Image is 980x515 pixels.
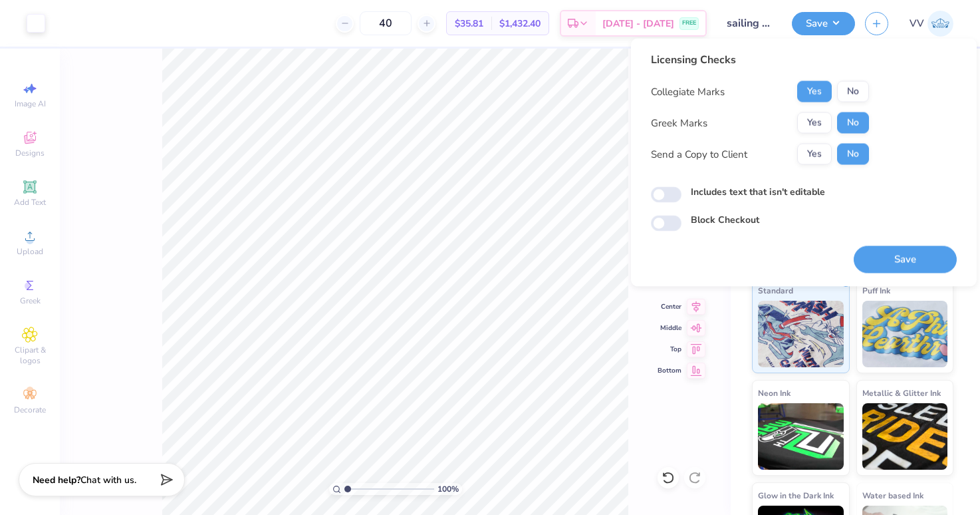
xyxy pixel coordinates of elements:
span: Standard [758,283,793,297]
span: [DATE] - [DATE] [602,17,674,31]
div: Licensing Checks [651,52,869,68]
button: No [837,81,869,102]
span: Image AI [15,98,46,109]
span: 100 % [437,483,459,495]
a: VV [910,11,953,37]
span: Chat with us. [80,474,136,486]
span: Designs [15,148,45,158]
span: $35.81 [455,17,483,31]
img: Neon Ink [758,403,844,470]
div: Send a Copy to Client [651,146,747,162]
span: Clipart & logos [7,345,53,366]
span: FREE [682,19,696,28]
img: Standard [758,301,844,367]
span: Center [658,302,681,311]
button: Yes [797,144,832,165]
span: Metallic & Glitter Ink [862,386,941,400]
span: VV [910,16,924,31]
span: Middle [658,323,681,333]
span: Neon Ink [758,386,791,400]
button: Save [854,246,957,273]
span: Glow in the Dark Ink [758,488,834,502]
span: Decorate [14,405,46,415]
span: Greek [20,295,41,306]
input: – – [360,11,412,35]
span: Puff Ink [862,283,890,297]
strong: Need help? [33,474,80,486]
img: Metallic & Glitter Ink [862,403,948,470]
button: No [837,144,869,165]
input: Untitled Design [717,10,782,37]
span: Water based Ink [862,488,923,502]
span: Bottom [658,366,681,375]
button: No [837,112,869,134]
span: Top [658,345,681,354]
img: Via Villanueva [927,11,953,37]
img: Puff Ink [862,301,948,367]
span: Add Text [14,197,46,208]
label: Includes text that isn't editable [691,185,825,199]
button: Yes [797,112,832,134]
span: Upload [17,246,43,257]
button: Save [792,12,855,35]
div: Collegiate Marks [651,84,725,99]
label: Block Checkout [691,213,759,227]
button: Yes [797,81,832,102]
div: Greek Marks [651,115,707,130]
span: $1,432.40 [499,17,541,31]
